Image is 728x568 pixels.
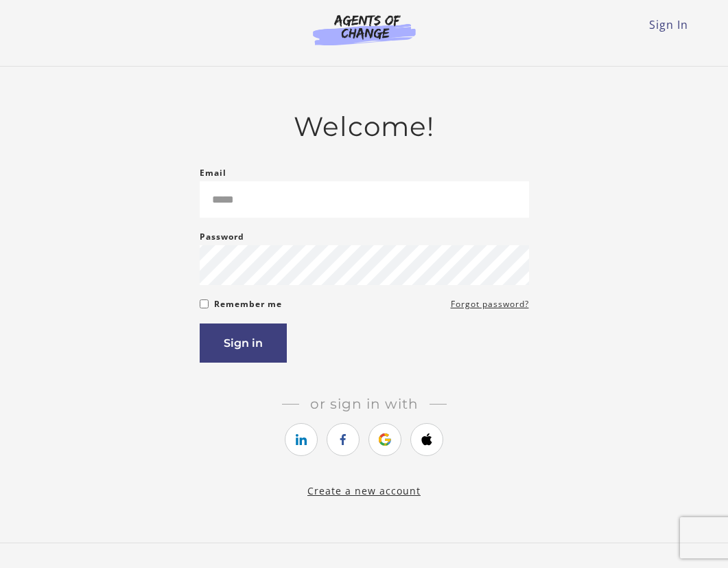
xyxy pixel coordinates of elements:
a: https://courses.thinkific.com/users/auth/apple?ss%5Breferral%5D=&ss%5Buser_return_to%5D=&ss%5Bvis... [410,423,443,456]
span: Or sign in with [299,396,430,412]
a: Create a new account [307,484,421,497]
img: Agents of Change Logo [298,14,430,45]
label: Email [200,165,226,181]
a: Sign In [649,17,688,32]
button: Sign in [200,323,287,363]
label: Password [200,229,244,245]
a: https://courses.thinkific.com/users/auth/linkedin?ss%5Breferral%5D=&ss%5Buser_return_to%5D=&ss%5B... [285,423,318,456]
a: Forgot password? [451,296,529,313]
a: https://courses.thinkific.com/users/auth/facebook?ss%5Breferral%5D=&ss%5Buser_return_to%5D=&ss%5B... [327,423,360,456]
a: https://courses.thinkific.com/users/auth/google?ss%5Breferral%5D=&ss%5Buser_return_to%5D=&ss%5Bvi... [368,423,401,456]
label: Remember me [214,296,282,313]
h2: Welcome! [200,111,529,143]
